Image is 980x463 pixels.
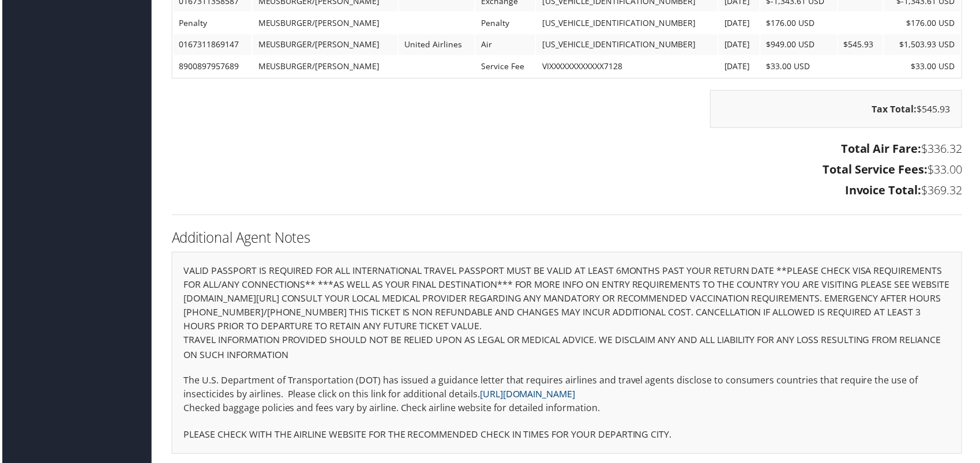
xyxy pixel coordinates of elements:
[480,390,576,402] a: [URL][DOMAIN_NAME]
[536,13,718,33] td: [US_VEHICLE_IDENTIFICATION_NUMBER]
[251,35,397,55] td: MEUSBURGER/[PERSON_NAME]
[720,35,761,55] td: [DATE]
[711,91,964,129] div: $545.93
[720,57,761,77] td: [DATE]
[536,35,718,55] td: [US_VEHICLE_IDENTIFICATION_NUMBER]
[251,57,397,77] td: MEUSBURGER/[PERSON_NAME]
[847,183,923,199] strong: Invoice Total:
[762,35,839,55] td: $949.00 USD
[172,35,250,55] td: 0167311869147
[840,35,885,55] td: $545.93
[182,430,952,445] p: PLEASE CHECK WITH THE AIRLINE WEBSITE FOR THE RECOMMENDED CHECK IN TIMES FOR YOUR DEPARTING CITY.
[182,334,952,364] p: TRAVEL INFORMATION PROVIDED SHOULD NOT BE RELIED UPON AS LEGAL OR MEDICAL ADVICE. WE DISCLAIM ANY...
[874,103,919,116] strong: Tax Total:
[762,57,839,77] td: $33.00 USD
[886,57,963,77] td: $33.00 USD
[170,253,964,456] div: VALID PASSPORT IS REQUIRED FOR ALL INTERNATIONAL TRAVEL PASSPORT MUST BE VALID AT LEAST 6MONTHS P...
[172,57,250,77] td: 8900897957689
[399,35,474,55] td: United Airlines
[843,142,923,157] strong: Total Air Fare:
[170,183,964,199] h3: $369.32
[170,163,964,179] h3: $33.00
[475,35,535,55] td: Air
[172,13,250,33] td: Penalty
[536,57,718,77] td: VIXXXXXXXXXXXX7128
[251,13,397,33] td: MEUSBURGER/[PERSON_NAME]
[475,13,535,33] td: Penalty
[886,13,963,33] td: $176.00 USD
[170,142,964,158] h3: $336.32
[720,13,761,33] td: [DATE]
[886,35,963,55] td: $1,503.93 USD
[182,403,952,418] p: Checked baggage policies and fees vary by airline. Check airline website for detailed information.
[475,57,535,77] td: Service Fee
[762,13,839,33] td: $176.00 USD
[170,229,964,249] h2: Additional Agent Notes
[824,163,930,178] strong: Total Service Fees:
